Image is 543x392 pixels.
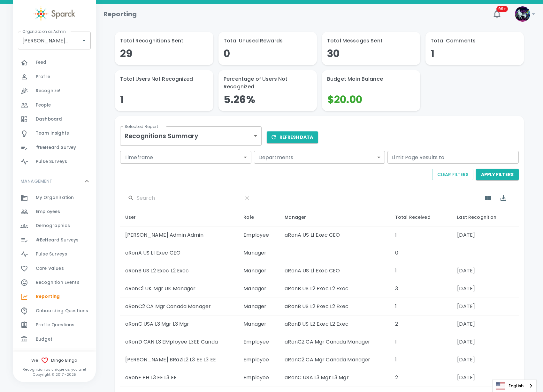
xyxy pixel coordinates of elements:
span: My Organization [36,195,74,201]
td: 1 [390,262,452,280]
td: aRonB US L2 Exec L2 Exec [279,280,390,298]
a: Dashboard [13,112,96,126]
p: Budget Main Balance [327,75,415,83]
td: [DATE] [452,280,519,298]
a: Reporting [13,290,96,304]
p: Percentage of Users Not Recognized [224,75,312,91]
div: Budget [13,332,96,346]
div: Manager [285,213,385,221]
a: Pulse Surveys [13,155,96,169]
div: Recognitions Summary [120,126,262,146]
button: Refresh Data [267,131,318,143]
td: Employee [238,369,279,387]
td: 2 [390,369,452,387]
span: Employees [36,209,60,215]
a: Core Values [13,262,96,276]
td: Employee [238,351,279,369]
td: [DATE] [452,226,519,244]
td: [PERSON_NAME] BRaZiL2 L3 EE L3 EE [120,351,238,369]
button: Clear Filters [432,169,473,181]
a: Feed [13,55,96,70]
td: Employee [238,226,279,244]
td: 2 [390,315,452,333]
div: MANAGEMENT [13,191,96,349]
p: Total Users Not Recognized [120,75,208,83]
td: Manager [238,315,279,333]
div: MANAGEMENT [13,172,96,191]
span: $20.00 [327,92,362,107]
div: Last Recognition [457,213,514,221]
td: aRonC2 CA Mgr Canada Manager [120,298,238,315]
span: Dashboard [36,116,62,122]
span: Profile Questions [36,322,75,328]
a: Employees [13,205,96,219]
a: Sparck logo [13,6,96,21]
h4: 30 [327,47,415,60]
button: 99+ [489,6,505,22]
h4: 1 [120,93,208,106]
span: Budget [36,336,52,343]
a: My Organization [13,191,96,205]
a: Pulse Surveys [13,247,96,261]
td: Manager [238,262,279,280]
td: Employee [238,333,279,351]
td: [DATE] [452,298,519,315]
button: Show Columns [480,190,496,206]
a: Profile [13,70,96,84]
a: Profile Questions [13,318,96,332]
label: Selected Report [125,123,158,129]
a: Recognize! [13,84,96,98]
td: [PERSON_NAME] Admin Admin [120,226,238,244]
p: MANAGEMENT [20,178,53,184]
a: English [493,380,536,392]
td: aRonC2 CA Mgr Canada Manager [279,351,390,369]
td: aRonB US L2 Exec L2 Exec [279,298,390,315]
td: aRonC2 CA Mgr Canada Manager [279,333,390,351]
div: Total Received [395,213,447,221]
td: aRonA US L1 Exec CEO [279,262,390,280]
td: Manager [238,280,279,298]
td: [DATE] [452,369,519,387]
p: Total Recognitions Sent [120,37,208,45]
h1: Reporting [103,9,137,19]
td: [DATE] [452,315,519,333]
a: #BeHeard Surveys [13,233,96,247]
img: Picture of Sparck [515,6,530,22]
span: Pulse Surveys [36,251,67,257]
span: People [36,102,51,108]
td: 1 [390,333,452,351]
td: aRonC USA L3 Mgr L3 Mgr [279,369,390,387]
h4: 1 [431,47,519,60]
td: aRonF PH L3 EE L3 EE [120,369,238,387]
a: #BeHeard Survey [13,141,96,155]
div: GENERAL [13,55,96,171]
div: User [125,213,233,221]
td: aRonB US L2 Exec L2 Exec [120,262,238,280]
a: Demographics [13,219,96,233]
td: 0 [390,244,452,262]
label: Organization as Admin [22,29,65,34]
td: aRonC1 UK Mgr UK Manager [120,280,238,298]
p: Total Unused Rewards [224,37,312,45]
a: Team Insights [13,126,96,140]
span: #BeHeard Survey [36,144,76,151]
span: Core Values [36,265,64,272]
span: 99+ [496,6,508,12]
a: Recognition Events [13,276,96,290]
span: Profile [36,74,50,80]
a: People [13,98,96,112]
svg: Search [128,195,134,201]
